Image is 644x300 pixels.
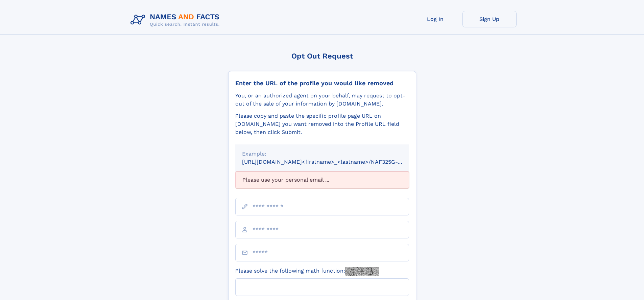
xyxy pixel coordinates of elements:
div: Enter the URL of the profile you would like removed [235,79,409,87]
div: You, or an authorized agent on your behalf, may request to opt-out of the sale of your informatio... [235,92,409,108]
div: Please use your personal email ... [235,171,409,188]
a: Sign Up [462,11,517,27]
div: Example: [242,150,402,158]
div: Please copy and paste the specific profile page URL on [DOMAIN_NAME] you want removed into the Pr... [235,112,409,136]
img: Logo Names and Facts [128,11,225,29]
small: [URL][DOMAIN_NAME]<firstname>_<lastname>/NAF325G-xxxxxxxx [242,159,422,165]
label: Please solve the following math function: [235,267,379,276]
a: Log In [408,11,462,27]
div: Opt Out Request [228,52,416,60]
